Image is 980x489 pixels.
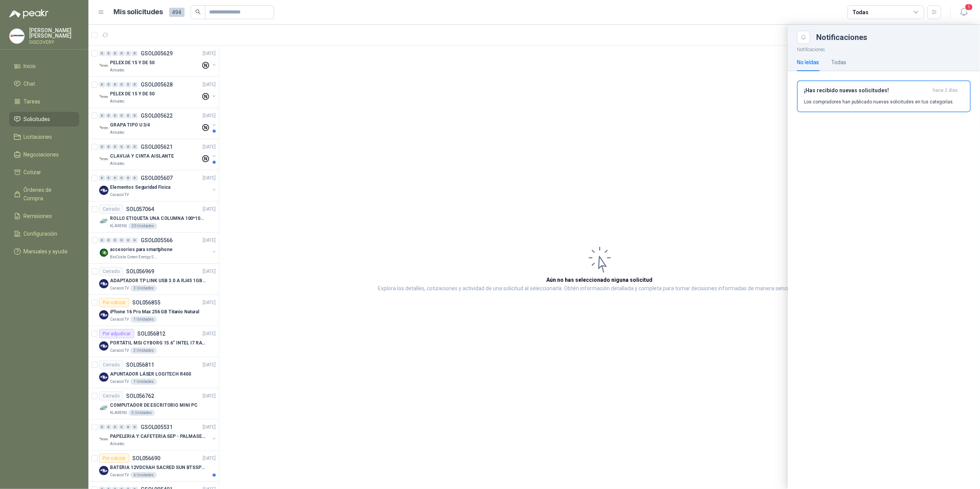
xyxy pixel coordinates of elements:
h3: ¡Has recibido nuevas solicitudes! [804,87,930,94]
div: Notificaciones [816,33,971,41]
img: Company Logo [10,29,24,43]
span: Remisiones [24,212,52,220]
a: Chat [9,77,79,91]
a: Licitaciones [9,130,79,144]
span: Licitaciones [24,133,52,141]
div: Todas [831,58,846,67]
button: 1 [957,5,971,19]
a: Configuración [9,226,79,241]
span: Inicio [24,62,36,70]
span: Chat [24,80,35,88]
button: ¡Has recibido nuevas solicitudes!hace 2 días Los compradores han publicado nuevas solicitudes en ... [797,80,971,112]
div: Todas [852,8,869,17]
span: 1 [965,3,973,11]
span: Solicitudes [24,115,50,123]
a: Órdenes de Compra [9,183,79,206]
button: Close [797,31,810,44]
a: Solicitudes [9,112,79,126]
span: Configuración [24,230,58,238]
a: Tareas [9,94,79,109]
span: Órdenes de Compra [24,186,72,203]
span: Tareas [24,97,41,106]
span: hace 2 días [933,87,958,94]
span: Manuales y ayuda [24,247,68,256]
span: Cotizar [24,168,42,176]
p: Notificaciones [788,44,980,53]
a: Manuales y ayuda [9,244,79,259]
span: 494 [169,8,185,17]
a: Inicio [9,59,79,73]
span: search [195,9,201,15]
p: Los compradores han publicado nuevas solicitudes en tus categorías. [804,98,954,105]
a: Remisiones [9,209,79,223]
img: Logo peakr [9,9,48,18]
div: No leídas [797,58,819,67]
a: Negociaciones [9,147,79,162]
a: Cotizar [9,165,79,180]
p: [PERSON_NAME] [PERSON_NAME] [29,28,79,38]
h1: Mis solicitudes [114,7,163,18]
p: DISCOVERY [29,40,79,45]
span: Negociaciones [24,150,59,159]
